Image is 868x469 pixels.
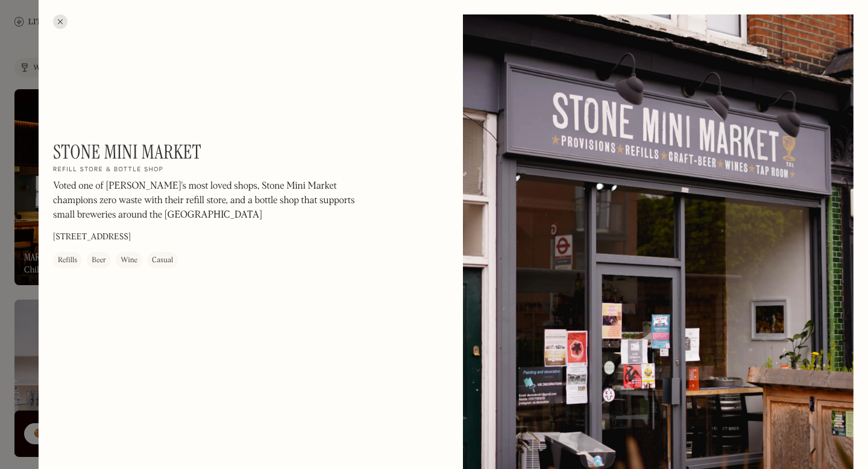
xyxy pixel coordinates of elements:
div: Refills [58,255,77,267]
p: Voted one of [PERSON_NAME]'s most loved shops, Stone Mini Market champions zero waste with their ... [53,180,379,223]
div: Casual [152,255,173,267]
h1: Stone Mini Market [53,140,201,163]
div: Wine [121,255,137,267]
p: [STREET_ADDRESS] [53,231,131,244]
div: Beer [92,255,106,267]
h2: Refill store & bottle shop [53,166,163,175]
